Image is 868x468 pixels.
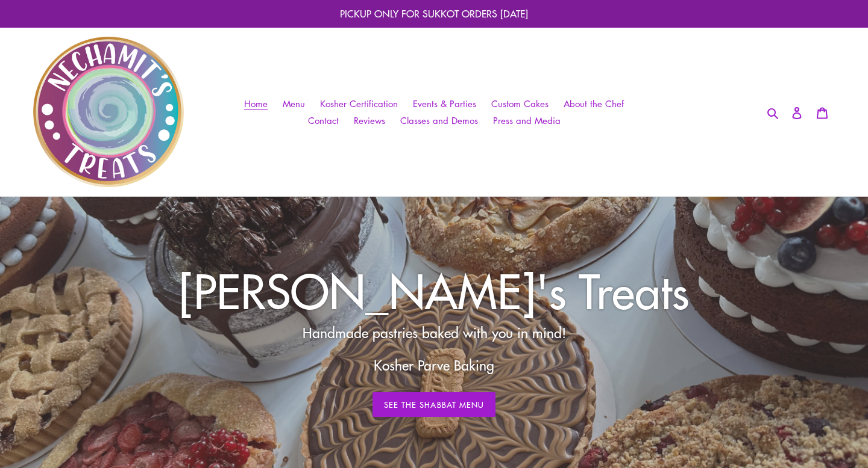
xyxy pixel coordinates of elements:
span: Press and Media [493,114,561,127]
a: Classes and Demos [394,112,484,129]
p: Kosher Parve Baking [187,355,681,376]
span: Events & Parties [413,97,476,110]
span: Custom Cakes [491,97,549,110]
span: Menu [283,97,305,110]
span: Classes and Demos [400,114,478,127]
span: Kosher Certification [320,97,398,110]
h2: [PERSON_NAME]'s Treats [105,262,763,318]
span: About the Chef [564,97,624,110]
a: Contact [302,112,345,129]
a: Kosher Certification [314,95,404,112]
a: See The Shabbat Menu: Weekly Menu [373,392,495,417]
a: Menu [277,95,311,112]
a: Press and Media [487,112,567,129]
a: Events & Parties [407,95,482,112]
a: About the Chef [558,95,630,112]
span: Reviews [354,114,385,127]
img: Nechamit&#39;s Treats [33,37,184,187]
a: Reviews [348,112,391,129]
a: Home [238,95,274,112]
p: Handmade pastries baked with you in mind! [187,322,681,343]
span: Contact [308,114,339,127]
span: Home [244,97,268,110]
a: Custom Cakes [485,95,555,112]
